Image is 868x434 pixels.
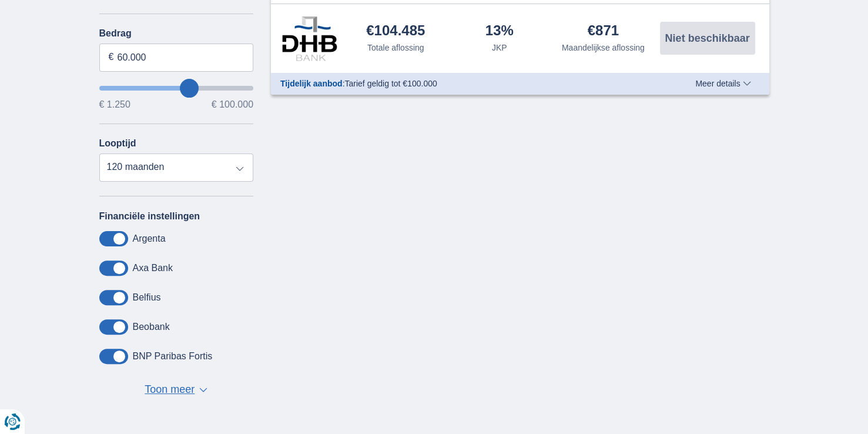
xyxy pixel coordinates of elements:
[366,24,425,39] div: €104.485
[133,233,166,244] label: Argenta
[99,211,200,222] label: Financiële instellingen
[562,42,645,54] div: Maandelijkse aflossing
[695,79,750,88] span: Meer details
[485,24,514,39] div: 13%
[271,78,662,89] div: :
[588,24,619,39] div: €871
[367,42,424,54] div: Totale aflossing
[133,351,213,362] label: BNP Paribas Fortis
[99,86,254,91] input: wantToBorrow
[199,388,207,392] span: ▼
[280,79,343,88] span: Tijdelijk aanbod
[133,263,173,273] label: Axa Bank
[133,292,161,303] label: Belfius
[109,51,114,64] span: €
[99,28,254,39] label: Bedrag
[344,79,437,88] span: Tarief geldig tot €100.000
[660,22,755,55] button: Niet beschikbaar
[141,382,211,398] button: Toon meer ▼
[492,42,507,54] div: JKP
[99,138,136,149] label: Looptijd
[665,33,749,44] span: Niet beschikbaar
[280,16,339,61] img: product.pl.alt DHB Bank
[686,79,759,88] button: Meer details
[145,382,195,398] span: Toon meer
[133,322,170,332] label: Beobank
[212,100,253,109] span: € 100.000
[99,100,130,109] span: € 1.250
